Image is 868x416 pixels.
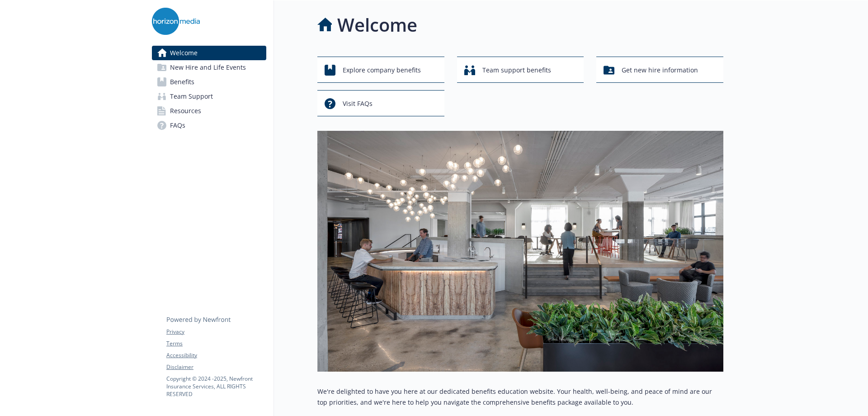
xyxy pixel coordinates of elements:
[337,11,417,38] h1: Welcome
[482,62,551,79] span: Team support benefits
[166,339,266,348] a: Terms
[152,60,266,75] a: New Hire and Life Events
[170,118,185,133] span: FAQs
[170,89,213,104] span: Team Support
[343,95,373,112] span: Visit FAQs
[457,57,584,83] button: Team support benefits
[166,363,266,371] a: Disclaimer
[317,57,444,83] button: Explore company benefits
[170,46,198,60] span: Welcome
[166,328,266,336] a: Privacy
[166,375,266,398] p: Copyright © 2024 - 2025 , Newfront Insurance Services, ALL RIGHTS RESERVED
[317,386,723,408] p: We're delighted to have you here at our dedicated benefits education website. Your health, well-b...
[152,89,266,104] a: Team Support
[170,75,194,89] span: Benefits
[170,104,201,118] span: Resources
[622,62,698,79] span: Get new hire information
[166,351,266,359] a: Accessibility
[152,104,266,118] a: Resources
[170,60,246,75] span: New Hire and Life Events
[152,118,266,133] a: FAQs
[317,131,723,372] img: overview page banner
[596,57,723,83] button: Get new hire information
[317,90,444,116] button: Visit FAQs
[152,46,266,60] a: Welcome
[343,62,421,79] span: Explore company benefits
[152,75,266,89] a: Benefits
